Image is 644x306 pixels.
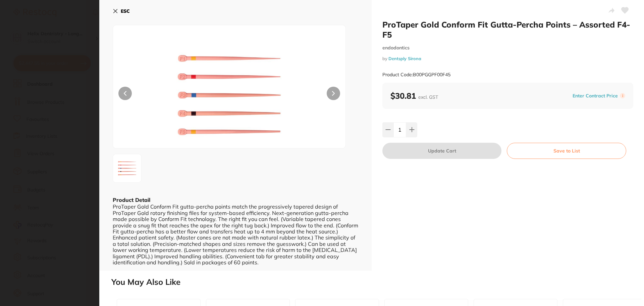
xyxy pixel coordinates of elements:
small: by [382,56,633,61]
small: endodontics [382,45,633,51]
b: ESC [121,8,130,14]
img: LXBvaW50LmpwZw [115,156,139,180]
img: LXBvaW50LmpwZw [160,42,299,148]
div: ProTaper Gold Conform Fit gutta-percha points match the progressively tapered design of ProTaper ... [113,204,358,265]
a: Dentsply Sirona [388,56,421,61]
button: Enter Contract Price [571,93,620,99]
small: Product Code: B00PGGPF00F45 [382,72,450,78]
h2: ProTaper Gold Conform Fit Gutta-Percha Points – Assorted F4-F5 [382,19,633,40]
span: excl. GST [418,94,438,100]
button: ESC [113,5,130,17]
button: Save to List [507,143,626,159]
label: i [620,93,625,98]
b: Product Detail [113,196,150,203]
b: $30.81 [390,91,438,101]
button: Update Cart [382,143,501,159]
h2: You May Also Like [111,277,641,287]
